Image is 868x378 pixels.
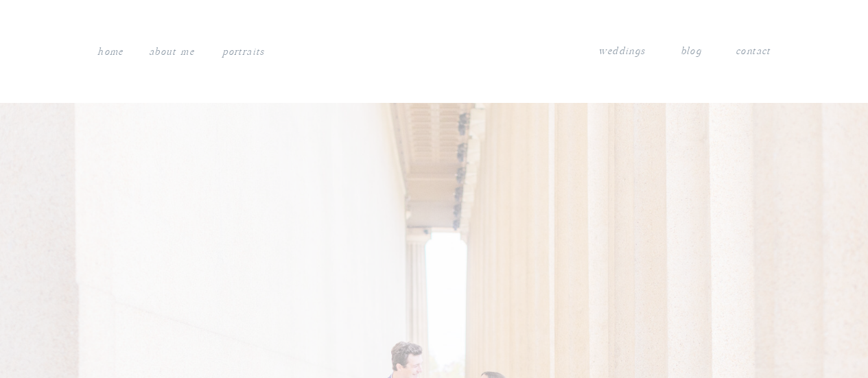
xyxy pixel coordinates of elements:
[681,43,701,60] a: blog
[736,43,771,56] a: contact
[97,43,124,61] a: Home
[148,43,196,61] a: About me
[598,43,646,60] a: weddings
[221,43,267,57] a: PORTRAITS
